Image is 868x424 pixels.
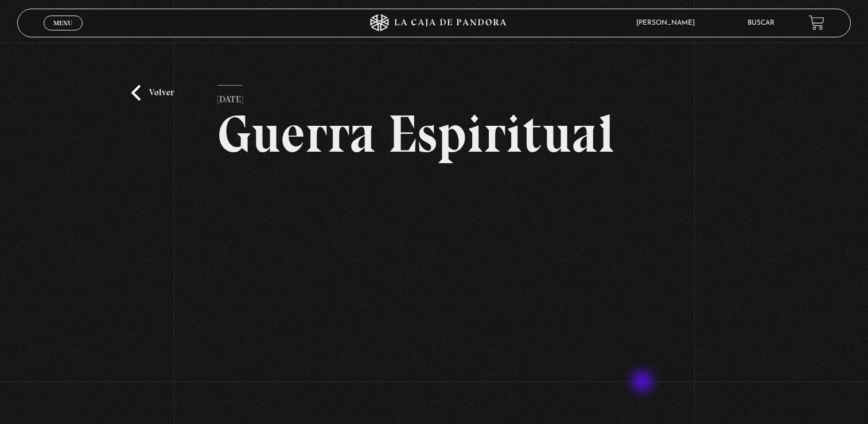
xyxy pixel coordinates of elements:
p: [DATE] [217,85,243,108]
span: Cerrar [49,29,76,37]
span: Menu [53,20,72,26]
a: Volver [131,85,174,101]
h2: Guerra Espiritual [217,107,651,160]
span: [PERSON_NAME] [630,20,706,26]
a: View your shopping cart [809,15,824,30]
a: Buscar [748,20,774,26]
